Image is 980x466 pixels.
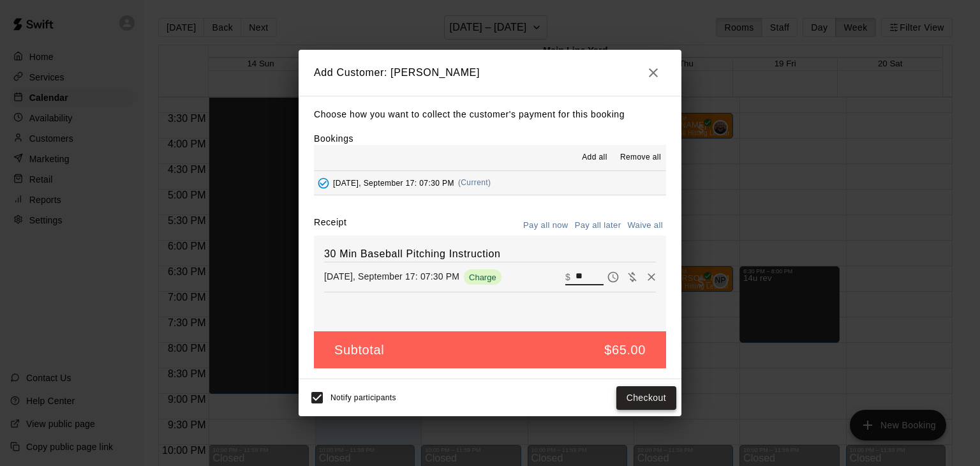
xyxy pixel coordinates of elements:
[314,174,333,193] button: Added - Collect Payment
[324,246,656,262] h6: 30 Min Baseball Pitching Instruction
[334,342,384,359] h5: Subtotal
[582,151,607,164] span: Add all
[572,216,625,236] button: Pay all later
[330,394,396,403] span: Notify participants
[314,133,353,144] label: Bookings
[324,270,459,283] p: [DATE], September 17: 07:30 PM
[333,178,454,187] span: [DATE], September 17: 07:30 PM
[616,386,676,410] button: Checkout
[615,147,666,168] button: Remove all
[604,271,623,282] span: Pay later
[458,178,491,187] span: (Current)
[520,216,572,236] button: Pay all now
[314,216,346,236] label: Receipt
[620,151,661,164] span: Remove all
[314,171,666,195] button: Added - Collect Payment[DATE], September 17: 07:30 PM(Current)
[623,271,642,282] span: Waive payment
[642,267,661,287] button: Remove
[604,342,646,359] h5: $65.00
[314,107,666,123] p: Choose how you want to collect the customer's payment for this booking
[565,271,570,283] p: $
[464,273,501,282] span: Charge
[624,216,666,236] button: Waive all
[574,147,615,168] button: Add all
[299,50,681,96] h2: Add Customer: [PERSON_NAME]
